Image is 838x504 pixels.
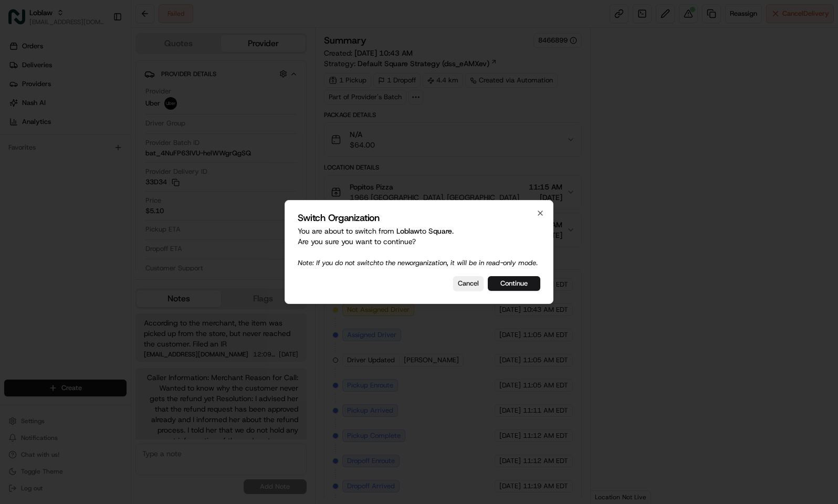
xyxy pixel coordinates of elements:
button: Continue [488,276,540,291]
h2: Switch Organization [298,213,540,223]
button: Cancel [453,276,484,291]
span: Note: If you do not switch to the new organization, it will be in read-only mode. [298,258,538,267]
span: Square [428,226,452,236]
span: Loblaw [396,226,420,236]
p: You are about to switch from to . Are you sure you want to continue? [298,226,540,268]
